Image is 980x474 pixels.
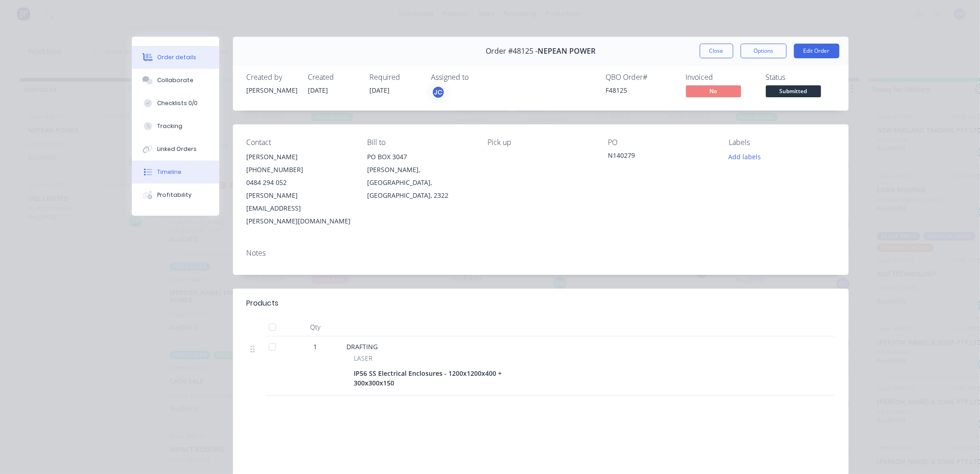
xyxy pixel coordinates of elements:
button: Options [741,44,787,58]
span: Submitted [766,85,821,97]
div: Collaborate [157,76,193,84]
button: Order details [132,46,219,69]
span: NEPEAN POWER [538,47,595,56]
button: Profitability [132,184,219,206]
div: Status [766,73,835,82]
div: PO [608,138,714,147]
div: PO BOX 3047[PERSON_NAME], [GEOGRAPHIC_DATA], [GEOGRAPHIC_DATA], 2322 [367,151,473,202]
div: Checklists 0/0 [157,99,198,107]
div: Timeline [157,168,181,176]
div: [PERSON_NAME][EMAIL_ADDRESS][PERSON_NAME][DOMAIN_NAME] [247,189,352,228]
div: [PHONE_NUMBER] [247,163,352,176]
div: Notes [247,249,835,257]
div: Qty [288,318,343,336]
button: Submitted [766,85,821,99]
div: N140279 [608,151,714,163]
span: LASER [354,353,373,363]
div: Created by [247,73,297,82]
span: 1 [314,342,317,351]
span: Order #48125 - [486,47,538,56]
button: Add labels [724,151,766,163]
div: Pick up [487,138,593,147]
div: Linked Orders [157,145,197,153]
div: Invoiced [686,73,755,82]
div: Bill to [367,138,473,147]
div: [PERSON_NAME] [247,151,352,163]
div: PO BOX 3047 [367,151,473,163]
div: Profitability [157,191,192,199]
div: Tracking [157,122,182,130]
button: Checklists 0/0 [132,92,219,115]
span: No [686,85,741,97]
span: [DATE] [308,86,329,95]
div: Order details [157,53,196,61]
div: Products [247,298,279,309]
button: JC [431,85,445,99]
span: DRAFTING [347,342,378,351]
button: Close [700,44,733,58]
div: Labels [729,138,834,147]
div: Created [308,73,359,82]
span: [DATE] [370,86,390,95]
div: [PERSON_NAME] [247,85,297,95]
button: Collaborate [132,69,219,92]
div: Assigned to [431,73,523,82]
div: [PERSON_NAME], [GEOGRAPHIC_DATA], [GEOGRAPHIC_DATA], 2322 [367,163,473,202]
div: IP56 SS Electrical Enclosures - 1200x1200x400 + 300x300x150 [354,367,538,390]
button: Tracking [132,115,219,138]
button: Linked Orders [132,138,219,161]
div: F48125 [606,85,675,95]
button: Timeline [132,161,219,184]
div: Required [370,73,420,82]
div: [PERSON_NAME][PHONE_NUMBER]0484 294 052[PERSON_NAME][EMAIL_ADDRESS][PERSON_NAME][DOMAIN_NAME] [247,151,352,228]
div: QBO Order # [606,73,675,82]
button: Edit Order [794,44,839,58]
div: Contact [247,138,352,147]
div: 0484 294 052 [247,176,352,189]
